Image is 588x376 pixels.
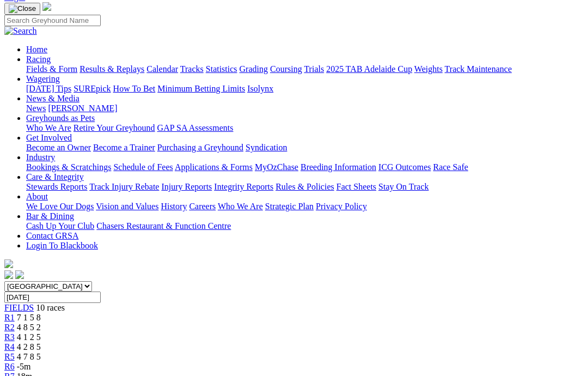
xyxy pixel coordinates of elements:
[4,362,15,371] a: R6
[4,259,13,268] img: logo-grsa-white.png
[146,64,178,74] a: Calendar
[96,221,231,231] a: Chasers Restaurant & Function Centre
[15,270,24,279] img: twitter.svg
[270,64,302,74] a: Coursing
[180,64,204,74] a: Tracks
[378,162,431,172] a: ICG Outcomes
[255,162,298,172] a: MyOzChase
[445,64,512,74] a: Track Maintenance
[17,352,41,361] span: 4 7 8 5
[9,4,36,13] img: Close
[275,182,334,191] a: Rules & Policies
[26,162,111,172] a: Bookings & Scratchings
[26,123,584,133] div: Greyhounds as Pets
[26,172,84,181] a: Care & Integrity
[336,182,376,191] a: Fact Sheets
[206,64,237,74] a: Statistics
[79,64,144,74] a: Results & Replays
[26,74,60,83] a: Wagering
[113,162,173,172] a: Schedule of Fees
[73,123,155,132] a: Retire Your Greyhound
[4,352,15,361] a: R5
[26,162,584,172] div: Industry
[26,211,74,221] a: Bar & Dining
[26,64,77,74] a: Fields & Form
[42,2,51,11] img: logo-grsa-white.png
[93,143,155,152] a: Become a Trainer
[240,64,268,74] a: Grading
[4,292,101,303] input: Select date
[17,342,41,351] span: 4 2 8 5
[26,54,51,64] a: Racing
[214,182,273,191] a: Integrity Reports
[17,313,41,322] span: 7 1 5 8
[26,84,71,93] a: [DATE] Tips
[4,342,15,351] a: R4
[26,143,91,152] a: Become an Owner
[26,231,78,240] a: Contact GRSA
[4,26,37,36] img: Search
[4,303,34,312] a: FIELDS
[26,202,584,211] div: About
[26,182,87,191] a: Stewards Reports
[161,202,187,211] a: History
[17,323,41,332] span: 4 8 5 2
[73,84,111,93] a: SUREpick
[26,64,584,74] div: Racing
[26,104,584,113] div: News & Media
[26,94,79,103] a: News & Media
[26,133,72,142] a: Get Involved
[96,202,158,211] a: Vision and Values
[26,84,584,94] div: Wagering
[4,270,13,279] img: facebook.svg
[157,84,245,93] a: Minimum Betting Limits
[433,162,468,172] a: Race Safe
[157,123,234,132] a: GAP SA Assessments
[26,123,71,132] a: Who We Are
[26,241,98,250] a: Login To Blackbook
[26,113,95,123] a: Greyhounds as Pets
[113,84,156,93] a: How To Bet
[4,3,40,15] button: Toggle navigation
[36,303,65,312] span: 10 races
[26,202,94,211] a: We Love Our Dogs
[26,153,55,162] a: Industry
[4,313,15,322] a: R1
[4,332,15,342] a: R3
[378,182,428,191] a: Stay On Track
[304,64,324,74] a: Trials
[4,15,101,26] input: Search
[301,162,376,172] a: Breeding Information
[175,162,253,172] a: Applications & Forms
[326,64,412,74] a: 2025 TAB Adelaide Cup
[247,84,273,93] a: Isolynx
[218,202,263,211] a: Who We Are
[4,323,15,332] a: R2
[26,45,47,54] a: Home
[89,182,159,191] a: Track Injury Rebate
[26,192,48,201] a: About
[17,332,41,342] span: 4 1 2 5
[26,143,584,153] div: Get Involved
[26,182,584,192] div: Care & Integrity
[189,202,216,211] a: Careers
[26,221,584,231] div: Bar & Dining
[157,143,243,152] a: Purchasing a Greyhound
[17,362,31,371] span: -5m
[414,64,443,74] a: Weights
[265,202,314,211] a: Strategic Plan
[48,104,117,113] a: [PERSON_NAME]
[316,202,367,211] a: Privacy Policy
[246,143,287,152] a: Syndication
[26,221,94,231] a: Cash Up Your Club
[26,104,46,113] a: News
[161,182,212,191] a: Injury Reports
